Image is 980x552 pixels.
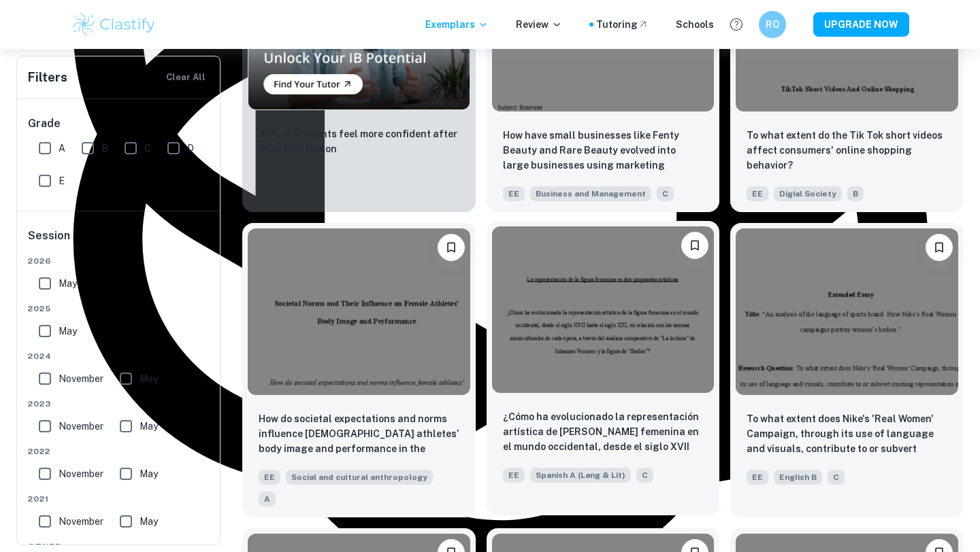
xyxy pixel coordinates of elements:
[676,17,714,32] a: Schools
[259,491,276,506] span: A
[530,468,631,483] span: Spanish A (Lang & Lit)
[596,17,649,32] a: Tutoring
[636,468,653,483] span: C
[28,255,210,267] span: 2026
[765,17,781,32] h6: RO
[747,411,947,458] p: To what extent does Nike's 'Real Women' Campaign, through its use of language and visuals, contri...
[140,419,158,434] span: May
[747,470,768,485] span: EE
[140,466,158,481] span: May
[747,186,768,201] span: EE
[847,186,864,201] span: B
[59,371,103,386] span: November
[286,470,433,485] span: Social and cultural anthropology
[926,234,953,261] button: Bookmark
[730,223,964,517] a: BookmarkTo what extent does Nike's 'Real Women' Campaign, through its use of language and visuals...
[438,234,465,261] button: Bookmark
[492,226,715,393] img: Spanish A (Lang & Lit) EE example thumbnail: ¿Cómo ha evolucionado la representación
[259,470,280,485] span: EE
[28,228,210,255] h6: Session
[28,303,210,315] span: 2025
[242,223,476,517] a: BookmarkHow do societal expectations and norms influence female athletes’ body image and performa...
[759,11,786,38] button: RO
[681,232,708,259] button: Bookmark
[657,186,674,201] span: C
[28,68,67,87] h6: Filters
[144,141,151,156] span: C
[101,141,108,156] span: B
[28,493,210,505] span: 2021
[59,514,103,529] span: November
[747,128,947,173] p: To what extent do the Tik Tok short videos affect consumers' online shopping behavior?
[516,17,562,32] p: Review
[59,173,65,188] span: E
[28,116,210,132] h6: Grade
[774,186,842,201] span: Digial Society
[503,468,525,483] span: EE
[503,409,704,455] p: ¿Cómo ha evolucionado la representación artística de la figura femenina en el mundo occidental, d...
[725,13,748,36] button: Help and Feedback
[774,470,822,485] span: English B
[59,466,103,481] span: November
[503,186,525,201] span: EE
[140,514,158,529] span: May
[59,141,65,156] span: A
[59,276,77,291] span: May
[530,186,651,201] span: Business and Management
[259,126,459,156] p: 96% of students feel more confident after their first lesson
[59,324,77,339] span: May
[28,398,210,410] span: 2023
[259,411,459,458] p: How do societal expectations and norms influence female athletes’ body image and performance in t...
[736,228,958,395] img: English B EE example thumbnail: To what extent does Nike's 'Real Women'
[28,445,210,458] span: 2022
[71,11,157,38] img: Clastify logo
[828,470,845,485] span: C
[425,17,489,32] p: Exemplars
[813,12,909,37] button: UPGRADE NOW
[248,228,470,395] img: Social and cultural anthropology EE example thumbnail: How do societal expectations and norms i
[140,371,158,386] span: May
[187,141,194,156] span: D
[503,128,704,174] p: How have small businesses like Fenty Beauty and Rare Beauty evolved into large businesses using m...
[487,223,720,517] a: Bookmark¿Cómo ha evolucionado la representación artística de la figura femenina en el mundo occid...
[28,350,210,362] span: 2024
[59,419,103,434] span: November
